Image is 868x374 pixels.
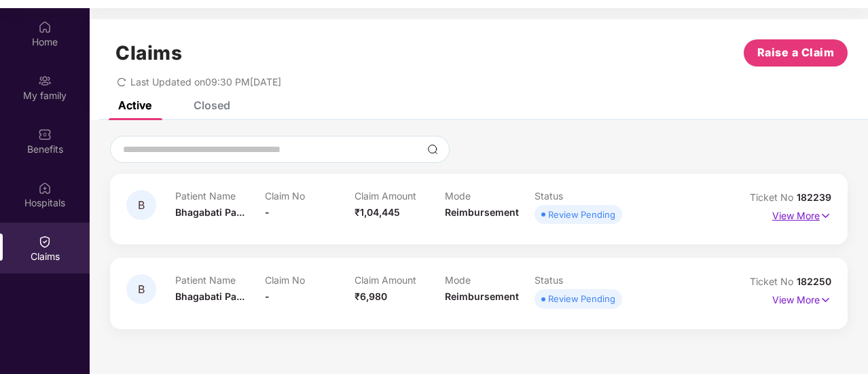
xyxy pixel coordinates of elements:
[138,284,145,295] span: B
[750,276,797,287] span: Ticket No
[535,274,624,286] p: Status
[535,190,624,202] p: Status
[355,206,400,218] span: ₹1,04,445
[265,274,355,286] p: Claim No
[548,208,615,221] div: Review Pending
[138,200,145,211] span: B
[797,276,831,287] span: 182250
[118,98,151,112] div: Active
[744,39,848,67] button: Raise a Claim
[820,293,831,307] img: svg+xml;base64,PHN2ZyB4bWxucz0iaHR0cDovL3d3dy53My5vcmcvMjAwMC9zdmciIHdpZHRoPSIxNyIgaGVpZ2h0PSIxNy...
[757,44,835,61] span: Raise a Claim
[117,76,126,88] span: redo
[548,292,615,305] div: Review Pending
[115,41,182,64] h1: Claims
[820,208,831,223] img: svg+xml;base64,PHN2ZyB4bWxucz0iaHR0cDovL3d3dy53My5vcmcvMjAwMC9zdmciIHdpZHRoPSIxNyIgaGVpZ2h0PSIxNy...
[175,206,245,218] span: Bhagabati Pa...
[38,74,52,88] img: svg+xml;base64,PHN2ZyB3aWR0aD0iMjAiIGhlaWdodD0iMjAiIHZpZXdCb3g9IjAgMCAyMCAyMCIgZmlsbD0ibm9uZSIgeG...
[265,291,270,302] span: -
[38,181,52,195] img: svg+xml;base64,PHN2ZyBpZD0iSG9zcGl0YWxzIiB4bWxucz0iaHR0cDovL3d3dy53My5vcmcvMjAwMC9zdmciIHdpZHRoPS...
[797,191,831,203] span: 182239
[355,190,444,202] p: Claim Amount
[445,190,535,202] p: Mode
[750,191,797,203] span: Ticket No
[445,206,519,218] span: Reimbursement
[265,190,355,202] p: Claim No
[772,205,831,223] p: View More
[38,128,52,141] img: svg+xml;base64,PHN2ZyBpZD0iQmVuZWZpdHMiIHhtbG5zPSJodHRwOi8vd3d3LnczLm9yZy8yMDAwL3N2ZyIgd2lkdGg9Ij...
[175,274,265,286] p: Patient Name
[445,291,519,302] span: Reimbursement
[175,190,265,202] p: Patient Name
[265,206,270,218] span: -
[38,20,52,34] img: svg+xml;base64,PHN2ZyBpZD0iSG9tZSIgeG1sbnM9Imh0dHA6Ly93d3cudzMub3JnLzIwMDAvc3ZnIiB3aWR0aD0iMjAiIG...
[194,98,230,112] div: Closed
[772,289,831,307] p: View More
[38,235,52,248] img: svg+xml;base64,PHN2ZyBpZD0iQ2xhaW0iIHhtbG5zPSJodHRwOi8vd3d3LnczLm9yZy8yMDAwL3N2ZyIgd2lkdGg9IjIwIi...
[427,144,438,155] img: svg+xml;base64,PHN2ZyBpZD0iU2VhcmNoLTMyeDMyIiB4bWxucz0iaHR0cDovL3d3dy53My5vcmcvMjAwMC9zdmciIHdpZH...
[130,76,281,88] span: Last Updated on 09:30 PM[DATE]
[355,291,387,302] span: ₹6,980
[175,291,245,302] span: Bhagabati Pa...
[445,274,535,286] p: Mode
[355,274,444,286] p: Claim Amount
